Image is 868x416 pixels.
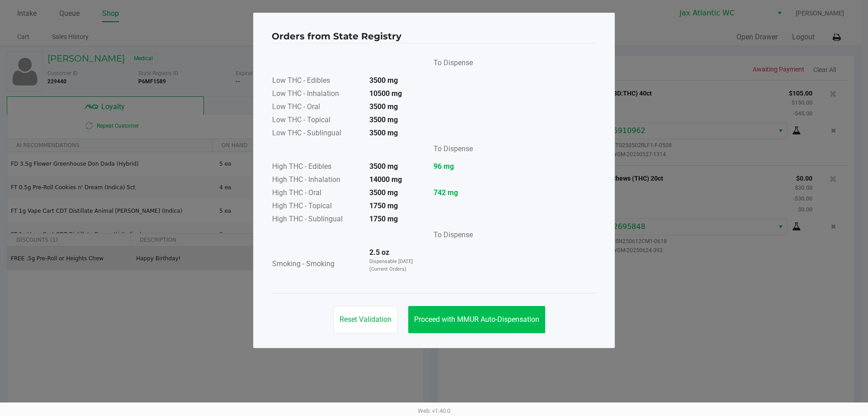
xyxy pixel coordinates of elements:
span: Proceed with MMUR Auto-Dispensation [414,315,539,324]
td: To Dispense [426,54,473,75]
span: Reset Validation [340,315,392,324]
button: Proceed with MMUR Auto-Dispensation [408,306,545,333]
td: Low THC - Topical [272,114,362,127]
strong: 2.5 oz [369,248,389,257]
td: High THC - Edibles [272,161,362,174]
td: Low THC - Oral [272,101,362,114]
td: High THC - Oral [272,187,362,200]
td: Low THC - Inhalation [272,88,362,101]
strong: 742 mg [434,187,473,198]
td: Smoking - Smoking [272,247,362,282]
td: Low THC - Sublingual [272,127,362,140]
button: Reset Validation [334,306,397,333]
strong: 3500 mg [369,188,398,197]
p: Dispensable [DATE] (Current Orders) [369,258,418,273]
td: High THC - Topical [272,200,362,213]
td: To Dispense [426,140,473,161]
strong: 3500 mg [369,76,398,85]
strong: 96 mg [434,161,473,172]
td: To Dispense [426,226,473,247]
td: Low THC - Edibles [272,75,362,88]
td: High THC - Sublingual [272,213,362,226]
strong: 3500 mg [369,102,398,111]
strong: 3500 mg [369,115,398,124]
h4: Orders from State Registry [272,29,401,43]
strong: 3500 mg [369,129,398,137]
span: Web: v1.40.0 [418,407,450,414]
strong: 1750 mg [369,215,398,223]
strong: 1750 mg [369,201,398,210]
strong: 10500 mg [369,89,402,98]
strong: 3500 mg [369,162,398,171]
td: High THC - Inhalation [272,174,362,187]
strong: 14000 mg [369,175,402,184]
